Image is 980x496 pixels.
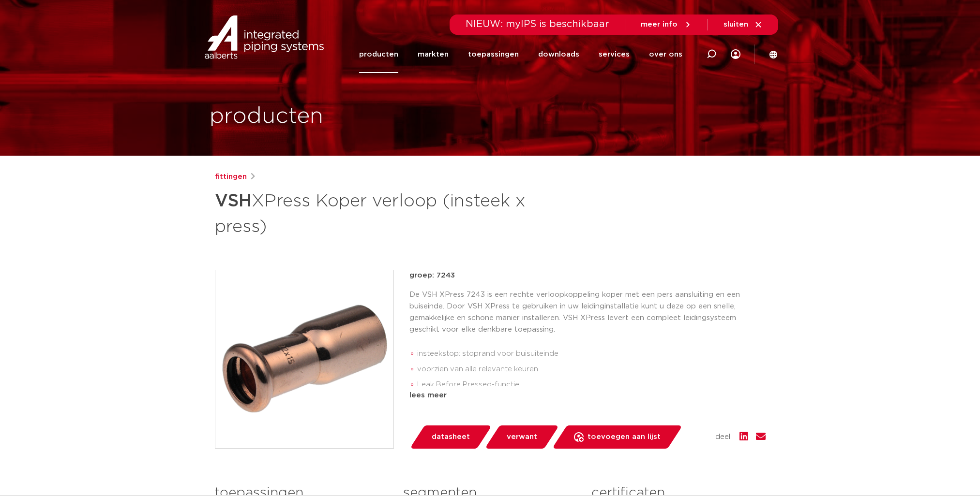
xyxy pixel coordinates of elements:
[599,36,630,73] a: services
[409,289,766,336] p: De VSH XPress 7243 is een rechte verloopkoppeling koper met een pers aansluiting en een buiseinde...
[649,36,682,73] a: over ons
[724,21,748,28] span: sluiten
[468,36,519,73] a: toepassingen
[715,431,732,443] span: deel:
[507,429,537,445] span: verwant
[210,101,323,132] h1: producten
[409,425,492,449] a: datasheet
[215,187,578,239] h1: XPress Koper verloop (insteek x press)
[641,21,678,28] span: meer info
[588,429,661,445] span: toevoegen aan lijst
[417,346,766,362] li: insteekstop: stoprand voor buisuiteinde
[409,270,766,281] p: groep: 7243
[359,36,398,73] a: producten
[418,36,449,73] a: markten
[466,19,609,29] span: NIEUW: myIPS is beschikbaar
[215,192,252,210] strong: VSH
[359,36,682,73] nav: Menu
[538,36,579,73] a: downloads
[641,20,692,29] a: meer info
[417,377,766,393] li: Leak Before Pressed-functie
[409,390,766,401] div: lees meer
[484,425,559,449] a: verwant
[215,171,247,183] a: fittingen
[417,362,766,377] li: voorzien van alle relevante keuren
[432,429,470,445] span: datasheet
[724,20,763,29] a: sluiten
[215,270,393,448] img: Product Image for VSH XPress Koper verloop (insteek x press)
